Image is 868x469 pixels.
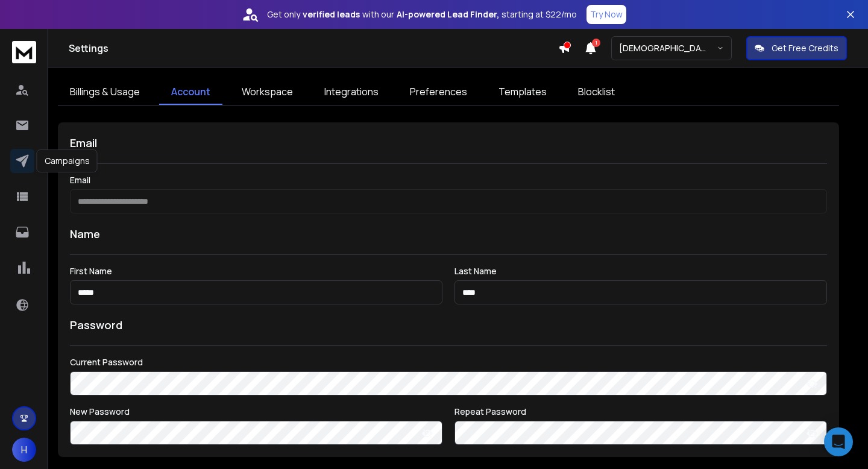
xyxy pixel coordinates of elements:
[37,150,98,172] div: Campaigns
[454,408,827,416] label: Repeat Password
[70,134,827,151] h1: Email
[70,358,827,367] label: Current Password
[70,225,827,242] h1: Name
[312,80,391,105] a: Integrations
[12,438,36,462] button: H
[746,36,847,60] button: Get Free Credits
[70,267,442,275] label: First Name
[58,80,152,105] a: Billings & Usage
[398,80,479,105] a: Preferences
[70,316,122,333] h1: Password
[587,5,626,24] button: Try Now
[619,42,717,54] p: [DEMOGRAPHIC_DATA] <> Harsh SSA
[267,8,577,20] p: Get only with our starting at $22/mo
[772,42,838,54] p: Get Free Credits
[70,176,827,184] label: Email
[12,41,36,63] img: logo
[566,80,627,105] a: Blocklist
[590,8,623,20] p: Try Now
[70,408,442,416] label: New Password
[159,80,222,105] a: Account
[824,427,853,456] div: Open Intercom Messenger
[397,8,499,20] strong: AI-powered Lead Finder,
[303,8,360,20] strong: verified leads
[230,80,305,105] a: Workspace
[454,267,827,275] label: Last Name
[69,41,558,55] h1: Settings
[592,39,600,47] span: 1
[486,80,559,105] a: Templates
